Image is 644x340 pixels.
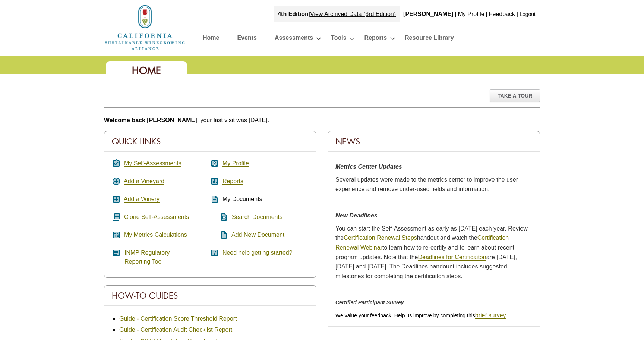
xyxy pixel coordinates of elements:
a: Resource Library [405,33,454,46]
div: News [328,131,540,152]
a: View Archived Data (3rd Edition) [310,11,396,17]
a: Clone Self-Assessments [124,214,189,220]
a: Add a Winery [124,196,160,203]
a: My Profile [222,160,249,167]
i: add_circle [112,177,121,186]
img: logo_cswa2x.png [104,4,186,51]
div: How-To Guides [104,286,316,306]
div: Quick Links [104,131,316,152]
i: help_center [210,248,219,257]
a: Search Documents [232,214,282,220]
strong: New Deadlines [335,212,378,219]
a: Add New Document [231,232,284,238]
i: add_box [112,195,121,204]
i: calculate [112,231,121,239]
a: Tools [331,33,346,46]
a: Guide - Certification Score Threshold Report [119,315,237,322]
a: Need help getting started? [222,250,293,256]
a: My Profile [458,11,484,17]
a: Reports [222,178,243,185]
a: My Self-Assessments [124,160,181,167]
div: | [454,6,457,22]
div: Take A Tour [490,89,540,102]
a: Feedback [489,11,515,17]
a: Reports [364,33,387,46]
strong: 4th Edition [278,11,309,17]
em: Certified Participant Survey [335,299,404,305]
a: Add a Vineyard [124,178,164,185]
a: brief survey [475,312,506,319]
i: description [210,195,219,204]
span: We value your feedback. Help us improve by completing this . [335,312,507,318]
i: find_in_page [210,213,228,222]
i: queue [112,213,121,222]
i: note_add [210,231,228,239]
a: Events [237,33,256,46]
div: | [516,6,519,22]
a: Deadlines for Certificaiton [418,254,486,261]
span: Home [132,64,161,77]
i: assessment [210,177,219,186]
p: , your last visit was [DATE]. [104,115,540,125]
i: article [112,248,121,257]
a: Certification Renewal Webinar [335,235,509,251]
a: Certification Renewal Steps [344,235,417,241]
div: | [274,6,400,22]
a: Home [203,33,219,46]
i: assignment_turned_in [112,159,121,168]
a: INMP RegulatoryReporting Tool [124,250,170,265]
span: Several updates were made to the metrics center to improve the user experience and remove under-u... [335,177,518,193]
i: account_box [210,159,219,168]
a: My Metrics Calculations [124,232,187,238]
a: Guide - Certification Audit Checklist Report [119,327,232,333]
div: | [485,6,488,22]
a: Logout [520,11,536,17]
p: You can start the Self-Assessment as early as [DATE] each year. Review the handout and watch the ... [335,224,532,281]
strong: Metrics Center Updates [335,163,402,170]
b: Welcome back [PERSON_NAME] [104,117,197,123]
b: [PERSON_NAME] [403,11,453,17]
a: Assessments [275,33,313,46]
span: My Documents [222,196,262,202]
a: Home [104,24,186,30]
